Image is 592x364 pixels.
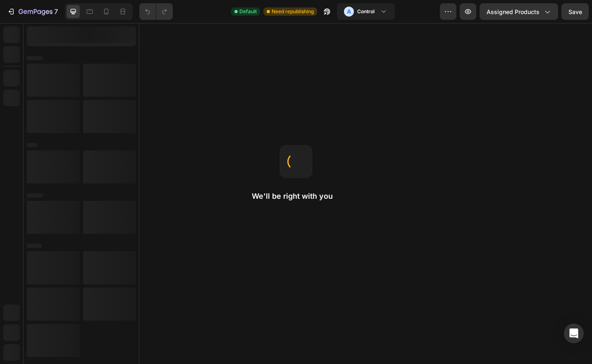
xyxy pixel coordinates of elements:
[480,3,558,20] button: Assigned Products
[139,3,173,20] div: Undo/Redo
[252,191,340,201] h2: We'll be right with you
[3,3,62,20] button: 7
[564,324,584,343] div: Open Intercom Messenger
[357,7,375,16] h3: Control
[561,3,589,20] button: Save
[272,8,314,15] span: Need republishing
[347,7,351,16] p: A
[568,8,582,15] span: Save
[487,7,539,16] span: Assigned Products
[54,7,58,17] p: 7
[337,3,395,20] button: AControl
[239,8,257,15] span: Default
